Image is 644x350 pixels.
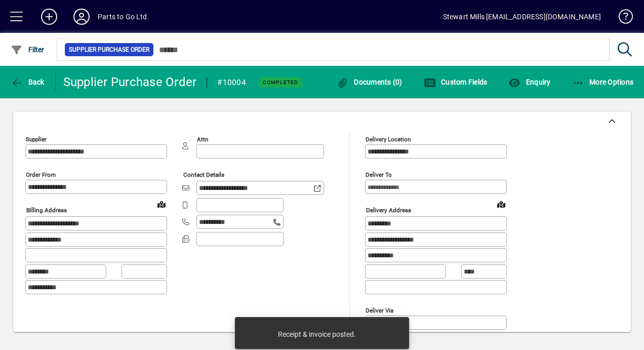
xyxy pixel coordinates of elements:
[33,8,65,26] button: Add
[337,78,402,86] span: Documents (0)
[278,329,356,339] div: Receipt & invoice posted.
[506,73,553,91] button: Enquiry
[493,196,509,212] a: View on map
[197,136,208,143] mat-label: Attn
[69,45,149,55] span: Supplier Purchase Order
[263,79,298,86] span: Completed
[570,73,636,91] button: More Options
[334,73,405,91] button: Documents (0)
[366,136,411,143] mat-label: Delivery Location
[8,73,47,91] button: Back
[26,136,47,143] mat-label: Supplier
[217,74,246,91] div: #10004
[63,74,197,90] div: Supplier Purchase Order
[26,171,56,178] mat-label: Order from
[366,171,392,178] mat-label: Deliver To
[443,9,601,25] div: Stewart Mills [EMAIL_ADDRESS][DOMAIN_NAME]
[11,78,45,86] span: Back
[508,78,550,86] span: Enquiry
[572,78,634,86] span: More Options
[98,9,149,25] div: Parts to Go Ltd.
[421,73,490,91] button: Custom Fields
[366,306,393,314] mat-label: Deliver via
[65,8,98,26] button: Profile
[153,196,170,212] a: View on map
[8,41,47,59] button: Filter
[11,46,45,54] span: Filter
[424,78,488,86] span: Custom Fields
[611,2,631,35] a: Knowledge Base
